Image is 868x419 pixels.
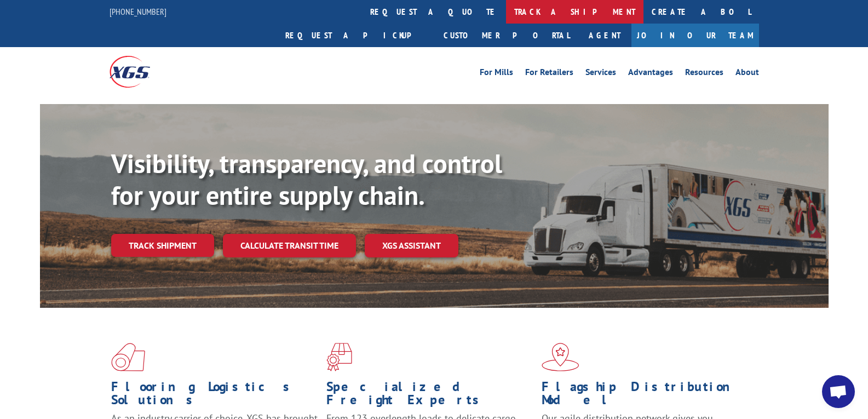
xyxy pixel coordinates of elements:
[111,380,318,412] h1: Flooring Logistics Solutions
[326,380,533,412] h1: Specialized Freight Experts
[631,24,759,47] a: Join Our Team
[480,68,513,80] a: For Mills
[111,343,145,371] img: xgs-icon-total-supply-chain-intelligence-red
[111,146,502,212] b: Visibility, transparency, and control for your entire supply chain.
[365,234,458,257] a: XGS ASSISTANT
[111,234,214,257] a: Track shipment
[326,343,352,371] img: xgs-icon-focused-on-flooring-red
[435,24,578,47] a: Customer Portal
[542,380,749,412] h1: Flagship Distribution Model
[735,68,759,80] a: About
[585,68,616,80] a: Services
[223,234,356,257] a: Calculate transit time
[110,6,166,17] a: [PHONE_NUMBER]
[685,68,723,80] a: Resources
[578,24,631,47] a: Agent
[277,24,435,47] a: Request a pickup
[542,343,579,371] img: xgs-icon-flagship-distribution-model-red
[822,375,855,408] div: Open chat
[628,68,673,80] a: Advantages
[525,68,573,80] a: For Retailers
